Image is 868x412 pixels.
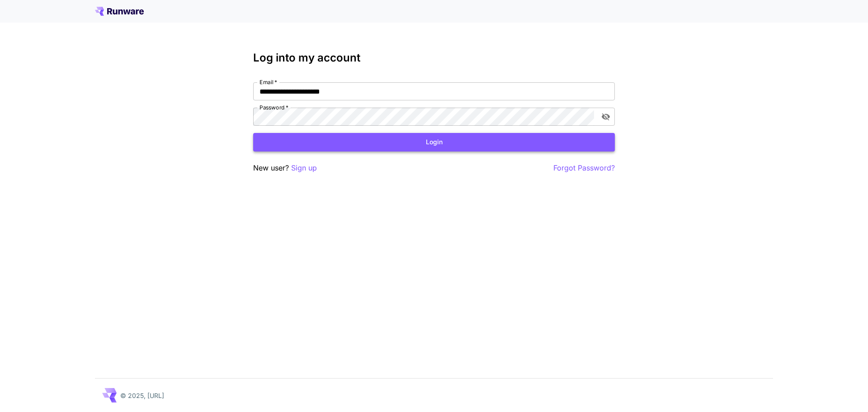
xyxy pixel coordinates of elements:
[291,162,317,174] button: Sign up
[253,52,615,64] h3: Log into my account
[259,78,277,86] label: Email
[253,133,615,152] button: Login
[259,104,288,111] label: Password
[598,109,614,125] button: toggle password visibility
[120,391,164,400] p: © 2025, [URL]
[553,162,615,174] button: Forgot Password?
[253,162,317,174] p: New user?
